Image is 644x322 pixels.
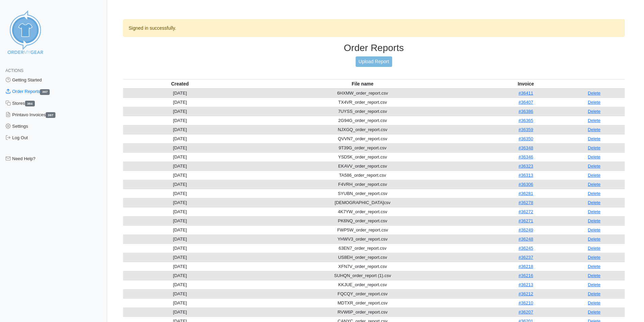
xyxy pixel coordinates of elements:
td: TX4VR_order_report.csv [237,98,488,107]
a: Delete [588,246,601,251]
a: Delete [588,291,601,296]
a: Delete [588,255,601,260]
td: [DATE] [123,271,237,280]
span: Actions [5,68,23,73]
td: PK6NQ_order_report.csv [237,216,488,225]
a: Delete [588,127,601,132]
td: KKJUE_order_report.csv [237,280,488,289]
td: QVVN7_order_report.csv [237,134,488,143]
a: #36313 [519,173,533,178]
td: SYUBN_order_report.csv [237,189,488,198]
a: #36350 [519,136,533,141]
td: [DATE] [123,280,237,289]
a: Delete [588,182,601,187]
td: [DATE] [123,152,237,162]
td: MDTXR_order_report.csv [237,298,488,307]
a: #36306 [519,182,533,187]
td: [DATE] [123,125,237,134]
a: Delete [588,273,601,278]
a: Delete [588,209,601,214]
td: YHWV3_order_report.csv [237,234,488,244]
a: Delete [588,282,601,287]
th: Created [123,79,237,89]
td: NJXGQ_order_report.csv [237,125,488,134]
td: [DATE] [123,198,237,207]
a: Delete [588,300,601,305]
td: [DATE] [123,189,237,198]
td: [DATE] [123,225,237,234]
a: Delete [588,237,601,242]
td: SUHQN_order_report (1).csv [237,271,488,280]
td: RVW6P_order_report.csv [237,307,488,317]
td: TA586_order_report.csv [237,171,488,180]
td: YSD5K_order_report.csv [237,152,488,162]
td: [DATE] [123,262,237,271]
a: Delete [588,191,601,196]
a: #36249 [519,227,533,232]
span: 397 [46,112,55,118]
span: 384 [25,101,35,106]
td: 7UYSS_order_report.csv [237,107,488,116]
a: #36411 [519,91,533,96]
td: 6HXMW_order_report.csv [237,89,488,98]
td: [DATE] [123,107,237,116]
a: #36216 [519,273,533,278]
td: EKAVV_order_report.csv [237,162,488,171]
a: Delete [588,309,601,315]
td: FQCQY_order_report.csv [237,289,488,298]
a: Delete [588,264,601,269]
td: 4K7YW_order_report.csv [237,207,488,216]
a: Delete [588,200,601,205]
a: Delete [588,164,601,169]
a: #36272 [519,209,533,214]
td: [DATE] [123,234,237,244]
td: [DATE] [123,162,237,171]
td: [DEMOGRAPHIC_DATA]csv [237,198,488,207]
td: [DATE] [123,307,237,317]
td: [DATE] [123,116,237,125]
a: Upload Report [356,56,392,67]
td: US8EH_order_report.csv [237,253,488,262]
a: #36207 [519,309,533,315]
td: 9T39G_order_report.csv [237,143,488,152]
h3: Order Reports [123,42,625,54]
td: XFN7V_order_report.csv [237,262,488,271]
a: #36323 [519,164,533,169]
td: [DATE] [123,289,237,298]
td: [DATE] [123,253,237,262]
a: #36348 [519,145,533,150]
a: #36281 [519,191,533,196]
a: #36365 [519,118,533,123]
td: [DATE] [123,244,237,253]
a: #36386 [519,109,533,114]
a: Delete [588,91,601,96]
td: [DATE] [123,143,237,152]
td: [DATE] [123,207,237,216]
div: Signed in successfully. [123,19,625,37]
a: #36237 [519,255,533,260]
th: File name [237,79,488,89]
a: #36278 [519,200,533,205]
td: [DATE] [123,216,237,225]
td: [DATE] [123,171,237,180]
td: [DATE] [123,180,237,189]
a: Delete [588,154,601,159]
a: #36359 [519,127,533,132]
a: Delete [588,218,601,223]
a: Delete [588,136,601,141]
td: [DATE] [123,134,237,143]
a: Delete [588,118,601,123]
td: [DATE] [123,98,237,107]
a: Delete [588,109,601,114]
a: #36213 [519,282,533,287]
a: #36248 [519,237,533,242]
td: [DATE] [123,89,237,98]
span: 397 [40,89,50,95]
td: FWP5W_order_report.csv [237,225,488,234]
th: Invoice [488,79,564,89]
a: Delete [588,145,601,150]
a: #36346 [519,154,533,159]
td: F4VRH_order_report.csv [237,180,488,189]
a: #36271 [519,218,533,223]
a: #36218 [519,264,533,269]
